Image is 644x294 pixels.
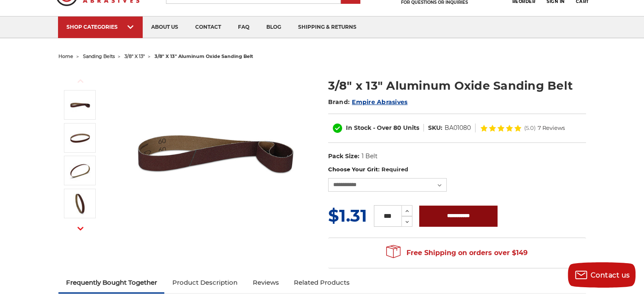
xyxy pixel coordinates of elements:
[164,273,245,292] a: Product Description
[328,98,350,106] span: Brand:
[290,16,365,38] a: shipping & returns
[155,53,253,59] span: 3/8" x 13" aluminum oxide sanding belt
[58,53,73,59] a: home
[328,77,586,94] h1: 3/8" x 13" Aluminum Oxide Sanding Belt
[70,72,91,90] button: Previous
[591,271,630,279] span: Contact us
[386,245,528,261] span: Free Shipping on orders over $149
[445,124,471,132] dd: BA01080
[381,166,408,173] small: Required
[69,160,91,181] img: 3/8" x 13" Sanding Belt AOX
[538,125,565,131] span: 7 Reviews
[131,69,300,238] img: 3/8" x 13" Aluminum Oxide File Belt
[83,53,115,59] a: sanding belts
[143,16,187,38] a: about us
[229,16,258,38] a: faq
[428,124,442,132] dt: SKU:
[328,152,359,161] dt: Pack Size:
[187,16,229,38] a: contact
[328,165,586,174] label: Choose Your Grit:
[70,219,91,237] button: Next
[66,24,134,30] div: SHOP CATEGORIES
[403,124,419,132] span: Units
[346,124,371,132] span: In Stock
[352,98,407,106] a: Empire Abrasives
[373,124,392,132] span: - Over
[361,152,377,161] dd: 1 Belt
[568,262,636,288] button: Contact us
[393,124,401,132] span: 80
[245,273,286,292] a: Reviews
[69,193,91,214] img: 3/8" x 13" - Aluminum Oxide Sanding Belt
[69,127,91,148] img: 3/8" x 13" Aluminum Oxide Sanding Belt
[258,16,290,38] a: blog
[58,273,165,292] a: Frequently Bought Together
[286,273,357,292] a: Related Products
[69,94,91,115] img: 3/8" x 13" Aluminum Oxide File Belt
[124,53,145,59] a: 3/8" x 13"
[524,125,536,131] span: (5.0)
[328,205,367,226] span: $1.31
